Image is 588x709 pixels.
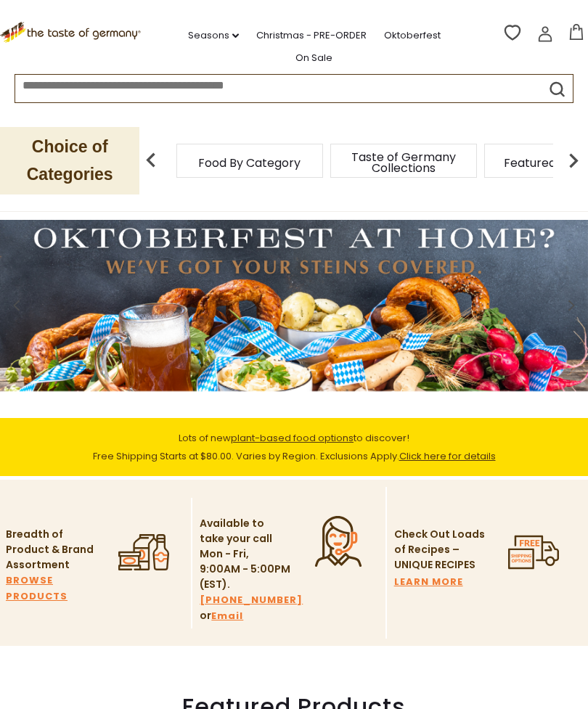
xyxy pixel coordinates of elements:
a: [PHONE_NUMBER] [200,592,303,608]
p: Check Out Loads of Recipes – UNIQUE RECIPES [394,527,485,573]
a: Seasons [188,28,239,44]
a: Food By Category [198,157,301,168]
a: Click here for details [399,449,496,463]
p: Breadth of Product & Brand Assortment [6,527,97,573]
a: On Sale [295,50,332,66]
img: previous arrow [136,146,166,175]
a: Email [211,608,243,624]
a: Oktoberfest [384,28,441,44]
img: next arrow [559,146,588,175]
a: LEARN MORE [394,574,463,590]
p: Available to take your call Mon - Fri, 9:00AM - 5:00PM (EST). or [200,516,290,624]
span: Lots of new to discover! Free Shipping Starts at $80.00. Varies by Region. Exclusions Apply. [93,431,496,463]
a: Taste of Germany Collections [346,152,462,173]
a: Christmas - PRE-ORDER [256,28,367,44]
a: BROWSE PRODUCTS [6,573,97,605]
a: plant-based food options [231,431,354,445]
